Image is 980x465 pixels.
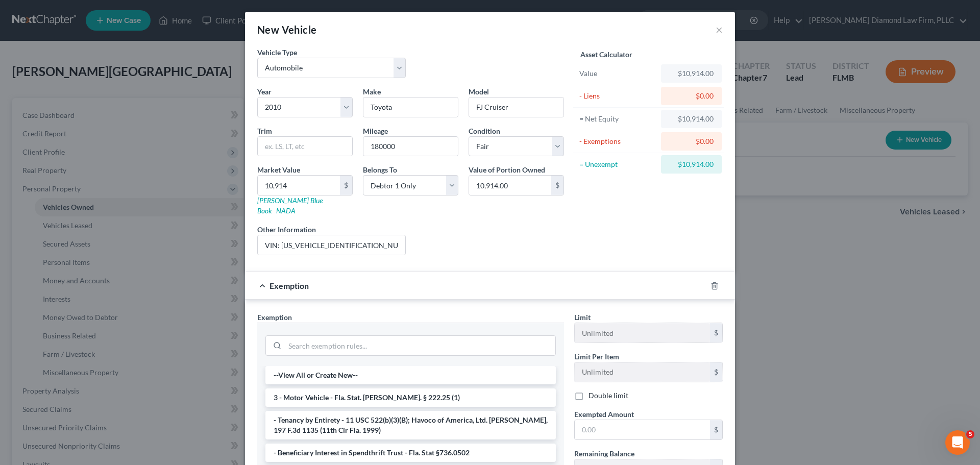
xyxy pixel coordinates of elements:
input: -- [575,323,710,342]
li: 3 - Motor Vehicle - Fla. Stat. [PERSON_NAME]. § 222.25 (1) [265,388,556,407]
input: Search exemption rules... [285,336,555,355]
label: Market Value [257,164,300,175]
li: - Tenancy by Entirety - 11 USC 522(b)(3)(B); Havoco of America, Ltd. [PERSON_NAME], 197 F.3d 1135... [265,411,556,439]
div: Value [579,68,656,79]
input: ex. LS, LT, etc [258,137,352,156]
label: Remaining Balance [574,448,634,459]
label: Vehicle Type [257,47,297,58]
li: --View All or Create New-- [265,366,556,384]
label: Limit Per Item [574,351,619,362]
div: - Exemptions [579,136,656,146]
span: Exemption [269,281,309,290]
div: $ [710,420,722,439]
label: Condition [469,126,500,136]
label: Year [257,86,272,97]
div: = Net Equity [579,114,656,124]
div: $0.00 [669,136,714,146]
span: 5 [966,430,974,438]
input: 0.00 [575,420,710,439]
input: 0.00 [469,176,551,195]
div: $ [551,176,563,195]
label: Trim [257,126,272,136]
input: -- [363,137,458,156]
div: - Liens [579,91,656,101]
span: Exemption [257,313,292,322]
span: Make [363,87,381,96]
a: NADA [276,206,296,215]
span: Exempted Amount [574,410,634,419]
label: Value of Portion Owned [469,164,545,175]
input: ex. Altima [469,97,563,117]
input: -- [575,362,710,382]
li: - Beneficiary Interest in Spendthrift Trust - Fla. Stat §736.0502 [265,444,556,462]
iframe: Intercom live chat [945,430,970,455]
div: $ [710,362,722,382]
div: $ [340,176,352,195]
div: New Vehicle [257,22,316,37]
a: [PERSON_NAME] Blue Book [257,196,323,215]
div: $10,914.00 [669,159,714,169]
label: Other Information [257,224,316,235]
div: $ [710,323,722,342]
input: 0.00 [258,176,340,195]
div: = Unexempt [579,159,656,169]
div: $10,914.00 [669,68,714,79]
div: $0.00 [669,91,714,101]
div: $10,914.00 [669,114,714,124]
label: Mileage [363,126,388,136]
span: Belongs To [363,165,397,174]
button: × [716,23,723,36]
input: ex. Nissan [363,97,458,117]
label: Asset Calculator [580,49,632,60]
label: Model [469,86,489,97]
input: (optional) [258,235,405,255]
label: Double limit [589,390,628,401]
span: Limit [574,313,591,322]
